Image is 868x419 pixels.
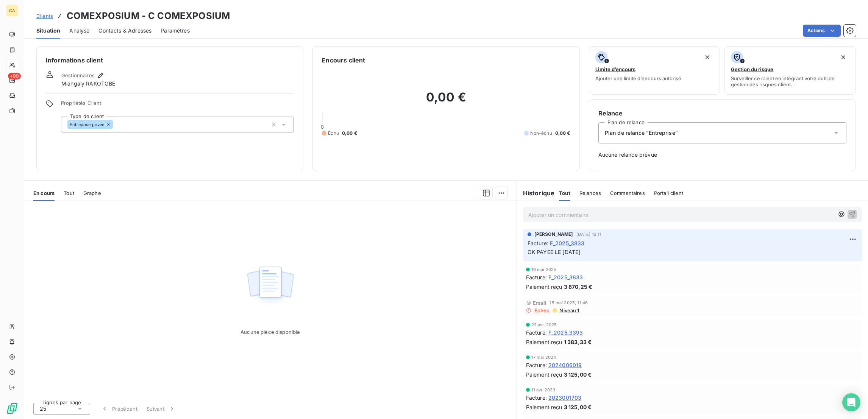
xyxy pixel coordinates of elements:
[46,56,294,65] h6: Informations client
[548,273,583,281] span: F_2025_3833
[550,239,585,247] span: F_2025_3833
[576,232,602,237] span: [DATE] 12:11
[559,307,579,313] span: Niveau 1
[595,75,681,81] span: Ajouter une limite d’encours autorisé
[526,283,562,291] span: Paiement reçu
[548,329,583,336] span: F_2025_3393
[530,130,552,137] span: Non-échu
[526,403,562,411] span: Paiement reçu
[564,403,592,411] span: 3 125,00 €
[564,338,592,346] span: 1 383,33 €
[328,130,339,137] span: Échu
[36,27,60,34] span: Situation
[579,190,601,196] span: Relances
[531,267,557,272] span: 19 mai 2025
[64,190,74,196] span: Tout
[654,190,683,196] span: Portail client
[517,188,555,198] h6: Historique
[598,109,846,118] h6: Relance
[36,12,53,20] a: Clients
[61,80,116,87] span: Miangaly RAKOTOBE
[548,394,582,402] span: 2023001703
[161,27,190,34] span: Paramètres
[564,371,592,379] span: 3 125,00 €
[531,388,556,392] span: 11 avr. 2023
[589,46,720,95] button: Limite d’encoursAjouter une limite d’encours autorisé
[240,329,300,335] span: Aucune pièce disponible
[526,371,562,379] span: Paiement reçu
[533,300,547,306] span: Email
[61,100,294,111] span: Propriétés Client
[69,27,89,34] span: Analyse
[550,301,588,305] span: 15 mai 2025, 11:46
[731,66,773,72] span: Gestion du risque
[342,130,357,137] span: 0,00 €
[67,9,230,23] h3: COMEXPOSIUM - C COMEXPOSIUM
[531,355,556,360] span: 17 mai 2024
[33,190,55,196] span: En cours
[531,322,557,327] span: 22 avr. 2025
[731,75,849,87] span: Surveiller ce client en intégrant votre outil de gestion des risques client.
[321,124,324,130] span: 0
[322,56,365,65] h6: Encours client
[142,401,180,417] button: Suivant
[526,338,562,346] span: Paiement reçu
[96,401,142,417] button: Précédent
[36,13,53,19] span: Clients
[526,329,547,336] span: Facture :
[564,283,593,291] span: 3 870,25 €
[724,46,856,95] button: Gestion du risqueSurveiller ce client en intégrant votre outil de gestion des risques client.
[83,190,101,196] span: Graphe
[40,405,46,413] span: 25
[534,307,550,313] span: Echec
[548,361,582,369] span: 2024006019
[6,74,18,86] a: +99
[528,239,548,247] span: Facture :
[70,122,105,127] span: Entreprise privée
[528,249,581,255] span: OK PAYEE LE [DATE]
[610,190,645,196] span: Commentaires
[6,402,18,414] img: Logo LeanPay
[526,394,547,402] span: Facture :
[6,5,18,17] div: CA
[246,262,295,309] img: Empty state
[322,90,570,112] h2: 0,00 €
[559,190,570,196] span: Tout
[526,361,547,369] span: Facture :
[8,73,21,79] span: +99
[842,393,860,411] div: Open Intercom Messenger
[113,121,119,128] input: Ajouter une valeur
[61,72,95,78] span: Gestionnaires
[598,151,846,159] span: Aucune relance prévue
[595,66,635,72] span: Limite d’encours
[98,27,151,34] span: Contacts & Adresses
[555,130,570,137] span: 0,00 €
[534,231,573,238] span: [PERSON_NAME]
[526,273,547,281] span: Facture :
[803,25,841,37] button: Actions
[605,129,678,137] span: Plan de relance "Entreprise"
